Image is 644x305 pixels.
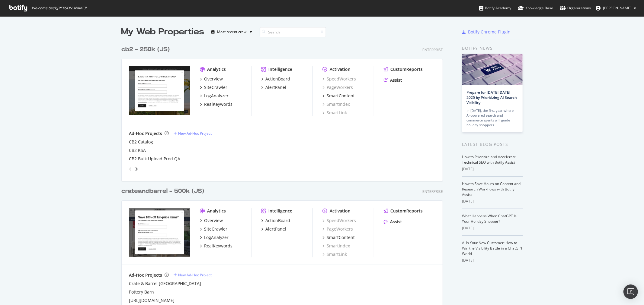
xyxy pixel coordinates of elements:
div: [DATE] [462,199,523,204]
div: Overview [204,218,223,224]
div: Analytics [207,208,226,214]
a: PageWorkers [322,226,353,232]
span: Welcome back, [PERSON_NAME] ! [32,6,86,11]
a: RealKeywords [200,243,232,249]
a: Assist [384,77,402,83]
a: SmartContent [322,234,355,241]
div: Assist [390,77,402,83]
a: LogAnalyzer [200,93,229,99]
div: Ad-Hoc Projects [129,130,162,137]
a: SmartLink [322,110,347,116]
div: CustomReports [390,208,423,214]
div: Organizations [560,5,591,11]
a: Pottery Barn [129,289,154,295]
div: Overview [204,76,223,82]
a: What Happens When ChatGPT Is Your Holiday Shopper? [462,213,517,224]
a: SpeedWorkers [322,218,356,224]
a: LogAnalyzer [200,234,229,241]
a: SmartIndex [322,243,350,249]
a: New Ad-Hoc Project [174,131,212,136]
div: [DATE] [462,225,523,231]
img: Prepare for Black Friday 2025 by Prioritizing AI Search Visibility [462,54,523,85]
a: [URL][DOMAIN_NAME] [129,297,175,303]
img: cb2.com [129,66,190,115]
div: crateandbarrel - 500k (JS) [121,187,204,196]
div: [DATE] [462,166,523,172]
a: Prepare for [DATE][DATE] 2025 by Prioritizing AI Search Visibility [467,90,517,105]
div: Latest Blog Posts [462,141,523,148]
div: RealKeywords [204,101,232,107]
a: CB2 KSA [129,147,146,153]
a: Overview [200,76,223,82]
div: Intelligence [268,66,292,72]
a: CustomReports [384,208,423,214]
div: [DATE] [462,258,523,263]
a: How to Save Hours on Content and Research Workflows with Botify Assist [462,181,521,197]
div: Most recent crawl [217,30,248,34]
span: Heather Cordonnier [603,5,631,11]
div: New Ad-Hoc Project [178,131,212,136]
div: SmartLink [322,251,347,257]
div: AlertPanel [265,226,286,232]
div: LogAnalyzer [204,234,229,241]
div: SiteCrawler [204,84,227,90]
div: Activation [330,66,351,72]
div: angle-left [127,164,134,174]
div: LogAnalyzer [204,93,229,99]
div: My Web Properties [121,26,204,38]
a: ActionBoard [261,76,290,82]
div: In [DATE], the first year where AI-powered search and commerce agents will guide holiday shoppers… [467,108,518,127]
div: CB2 Bulk Upload Prod QA [129,156,180,162]
div: RealKeywords [204,243,232,249]
div: Botify Academy [479,5,511,11]
a: cb2 - 250k (JS) [121,45,172,54]
a: SmartIndex [322,101,350,107]
a: Overview [200,218,223,224]
div: SmartContent [327,93,355,99]
a: Crate & Barrel [GEOGRAPHIC_DATA] [129,281,201,287]
a: RealKeywords [200,101,232,107]
div: Knowledge Base [518,5,553,11]
div: Enterprise [422,47,443,52]
a: SiteCrawler [200,226,227,232]
a: SpeedWorkers [322,76,356,82]
a: SmartContent [322,93,355,99]
a: ActionBoard [261,218,290,224]
div: Open Intercom Messenger [623,285,638,299]
a: How to Prioritize and Accelerate Technical SEO with Botify Assist [462,154,516,165]
div: Intelligence [268,208,292,214]
a: Botify Chrome Plugin [462,29,511,35]
div: Botify news [462,45,523,52]
a: CB2 Catalog [129,139,153,145]
div: Analytics [207,66,226,72]
a: PageWorkers [322,84,353,90]
a: AlertPanel [261,84,286,90]
div: ActionBoard [265,76,290,82]
input: Search [260,27,326,37]
a: Assist [384,219,402,225]
div: SmartContent [327,234,355,241]
a: AlertPanel [261,226,286,232]
a: SiteCrawler [200,84,227,90]
a: crateandbarrel - 500k (JS) [121,187,207,196]
a: AI Is Your New Customer: How to Win the Visibility Battle in a ChatGPT World [462,240,523,256]
div: cb2 - 250k (JS) [121,45,170,54]
button: [PERSON_NAME] [591,3,641,13]
img: crateandbarrel.com [129,208,190,257]
button: Most recent crawl [209,27,255,37]
a: CustomReports [384,66,423,72]
div: ActionBoard [265,218,290,224]
div: SiteCrawler [204,226,227,232]
div: New Ad-Hoc Project [178,272,212,278]
div: Activation [330,208,351,214]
